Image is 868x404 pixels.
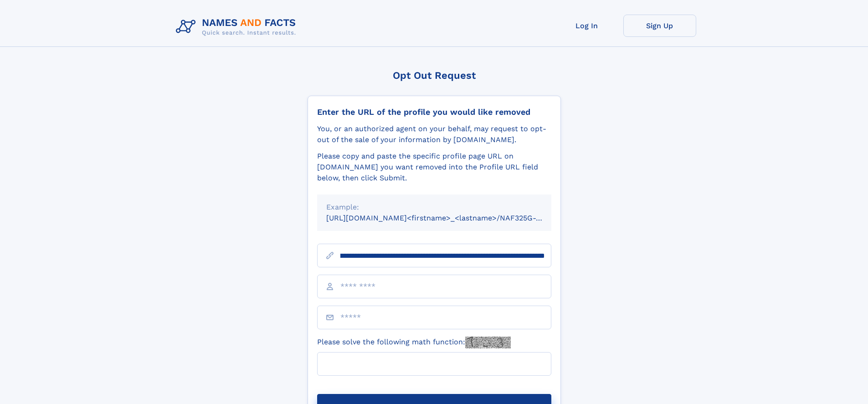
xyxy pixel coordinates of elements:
[317,337,511,348] label: Please solve the following math function:
[326,214,569,222] small: [URL][DOMAIN_NAME]<firstname>_<lastname>/NAF325G-xxxxxxxx
[326,202,542,213] div: Example:
[623,15,696,37] a: Sign Up
[317,123,551,145] div: You, or an authorized agent on your behalf, may request to opt-out of the sale of your informatio...
[317,151,551,184] div: Please copy and paste the specific profile page URL on [DOMAIN_NAME] you want removed into the Pr...
[317,107,551,117] div: Enter the URL of the profile you would like removed
[308,70,561,81] div: Opt Out Request
[172,15,303,39] img: Logo Names and Facts
[550,15,623,37] a: Log In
